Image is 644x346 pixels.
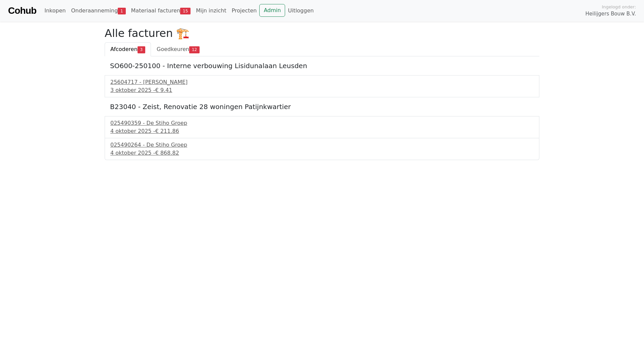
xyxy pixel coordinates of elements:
[155,150,179,156] span: € 868.82
[118,8,125,14] span: 1
[155,87,172,93] span: € 9.41
[8,3,36,19] a: Cohub
[110,103,534,111] h5: B23040 - Zeist, Renovatie 28 woningen Patijnkwartier
[110,119,534,135] a: 025490359 - De Stiho Groep4 oktober 2025 -€ 211.86
[110,119,534,127] div: 025490359 - De Stiho Groep
[193,4,229,17] a: Mijn inzicht
[110,127,534,135] div: 4 oktober 2025 -
[110,46,138,52] span: Afcoderen
[68,4,128,17] a: Onderaanneming1
[189,46,200,53] span: 12
[110,78,534,86] div: 25604717 - [PERSON_NAME]
[105,42,151,56] a: Afcoderen3
[602,4,636,10] span: Ingelogd onder:
[138,46,145,53] span: 3
[128,4,194,17] a: Materiaal facturen15
[110,141,534,149] div: 025490264 - De Stiho Groep
[259,4,285,17] a: Admin
[155,128,179,134] span: € 211.86
[229,4,260,17] a: Projecten
[180,8,191,14] span: 15
[110,62,534,70] h5: SO600-250100 - Interne verbouwing Lisidunalaan Leusden
[110,78,534,94] a: 25604717 - [PERSON_NAME]3 oktober 2025 -€ 9.41
[151,42,205,56] a: Goedkeuren12
[110,86,534,94] div: 3 oktober 2025 -
[110,149,534,157] div: 4 oktober 2025 -
[157,46,189,52] span: Goedkeuren
[105,27,539,40] h2: Alle facturen 🏗️
[585,10,636,18] span: Heilijgers Bouw B.V.
[285,4,316,17] a: Uitloggen
[110,141,534,157] a: 025490264 - De Stiho Groep4 oktober 2025 -€ 868.82
[42,4,68,17] a: Inkopen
